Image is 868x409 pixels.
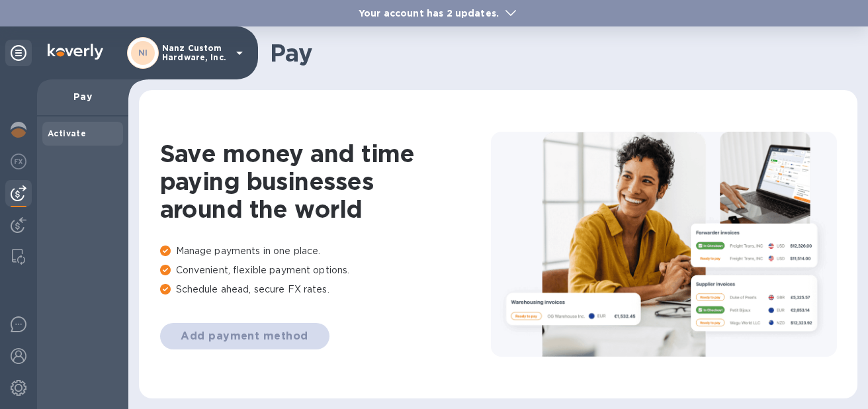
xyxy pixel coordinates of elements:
[160,140,491,223] h1: Save money and time paying businesses around the world
[160,283,491,296] p: Schedule ahead, secure FX rates.
[162,44,228,62] p: Nanz Custom Hardware, Inc.
[138,48,148,58] b: NI
[48,90,118,103] p: Pay
[11,154,26,169] img: Foreign exchange
[48,44,103,60] img: Logo
[160,244,491,258] p: Manage payments in one place.
[270,39,847,67] h1: Pay
[160,263,491,277] p: Convenient, flexible payment options.
[48,128,86,138] b: Activate
[359,8,499,19] b: Your account has 2 updates.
